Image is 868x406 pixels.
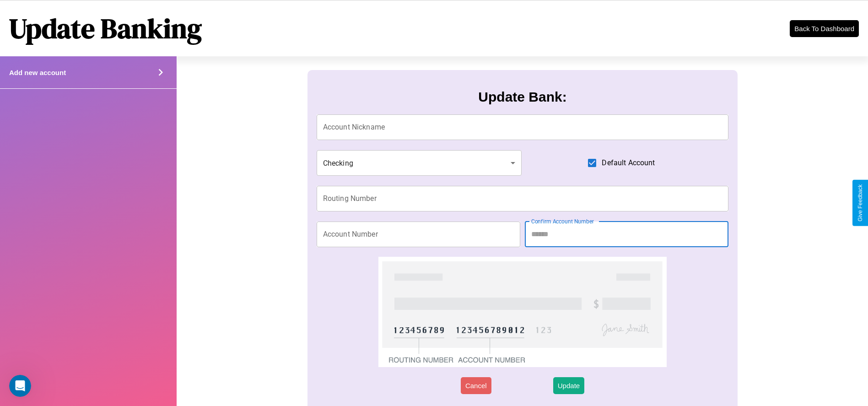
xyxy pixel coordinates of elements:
[531,217,594,225] label: Confirm Account Number
[9,10,202,47] h1: Update Banking
[9,69,66,76] h4: Add new account
[790,20,859,37] button: Back To Dashboard
[317,150,522,176] div: Checking
[553,377,584,394] button: Update
[461,377,491,394] button: Cancel
[478,89,566,105] h3: Update Bank:
[857,184,863,222] div: Give Feedback
[602,157,655,168] span: Default Account
[9,375,31,397] iframe: Intercom live chat
[378,257,667,367] img: check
